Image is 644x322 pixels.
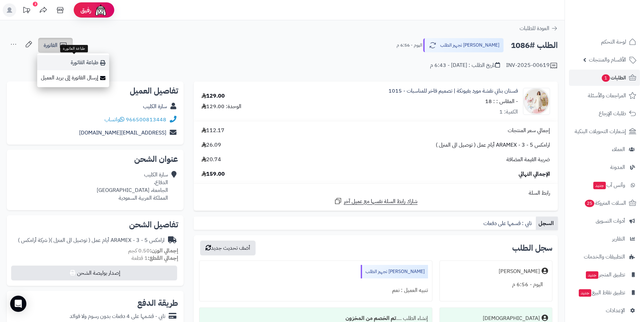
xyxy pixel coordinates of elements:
strong: إجمالي الوزن: [150,247,178,255]
span: جديد [593,182,606,189]
a: تابي : قسمها على دفعات [481,217,536,230]
small: 0.50 كجم [128,247,178,255]
span: 112.17 [201,127,224,134]
span: ( شركة أرامكس ) [18,236,50,244]
span: ارامكس ARAMEX - 3 - 5 أيام عمل ( توصيل الى المنزل ) [436,141,550,149]
a: [EMAIL_ADDRESS][DOMAIN_NAME] [79,129,166,137]
span: جديد [586,271,598,279]
span: الأقسام والمنتجات [589,55,626,65]
div: الكمية: 1 [499,108,518,116]
div: INV-2025-00619 [506,61,558,70]
button: إصدار بوليصة الشحن [11,266,177,280]
div: رابط السلة [196,189,555,197]
a: طلبات الإرجاع [569,105,640,122]
button: [PERSON_NAME] تجهيز الطلب [423,38,504,52]
h2: طريقة الدفع [137,299,178,307]
div: سارة الكليب الدفاع، الجامعة، [GEOGRAPHIC_DATA] المملكة العربية السعودية [97,171,168,202]
span: ضريبة القيمة المضافة [506,156,550,164]
span: العملاء [612,145,625,154]
a: الإعدادات [569,302,640,319]
img: ai-face.png [94,3,108,17]
span: العودة للطلبات [520,24,549,32]
h3: سجل الطلب [512,244,552,252]
a: العملاء [569,141,640,157]
div: [PERSON_NAME] تجهيز الطلب [361,265,428,278]
a: التطبيقات والخدمات [569,249,640,265]
a: واتساب [104,116,124,124]
a: فستان بناتي نقشة مورد بفيونكة | تصميم فاخر للمناسبات - 1015 [388,87,518,95]
a: وآتس آبجديد [569,177,640,193]
strong: إجمالي القطع: [148,254,178,262]
a: السلات المتروكة25 [569,195,640,211]
a: لوحة التحكم [569,34,640,50]
span: الإعدادات [606,306,625,315]
span: أدوات التسويق [596,216,625,226]
div: تاريخ الطلب : [DATE] - 6:43 م [430,61,500,69]
span: وآتس آب [593,180,625,190]
a: التقارير [569,231,640,247]
a: طباعة الفاتورة [37,55,109,70]
span: طلبات الإرجاع [599,109,626,118]
img: logo-2.png [598,18,638,32]
a: إرسال الفاتورة إلى بريد العميل [37,70,109,85]
span: تطبيق المتجر [585,270,625,279]
button: أضف تحديث جديد [200,241,256,255]
span: لوحة التحكم [601,37,626,47]
a: سارة الكليب [143,102,167,110]
h2: عنوان الشحن [12,155,178,163]
div: الوحدة: 129.00 [201,103,241,110]
span: إجمالي سعر المنتجات [508,127,550,134]
div: طباعة الفاتورة [60,45,88,52]
span: الإجمالي النهائي [519,170,550,178]
span: المراجعات والأسئلة [588,91,626,100]
div: اليوم - 6:56 م [444,278,548,291]
span: الطلبات [601,73,626,82]
div: تابي - قسّمها على 4 دفعات بدون رسوم ولا فوائد [70,313,165,320]
div: 129.00 [201,92,225,100]
span: التقارير [612,234,625,244]
span: الفاتورة [44,41,57,49]
small: - المقاس : : 18 [485,97,518,105]
h2: تفاصيل الشحن [12,221,178,229]
span: جديد [579,289,591,297]
a: تحديثات المنصة [18,3,35,19]
small: 1 قطعة [132,254,178,262]
a: إشعارات التحويلات البنكية [569,123,640,140]
div: تنبيه العميل : نعم [204,284,428,297]
a: 966500813448 [126,116,166,124]
a: العودة للطلبات [520,24,558,32]
span: التطبيقات والخدمات [584,252,625,262]
h2: الطلب #1086 [511,39,558,52]
span: تطبيق نقاط البيع [578,288,625,297]
a: السجل [536,217,558,230]
div: ارامكس ARAMEX - 3 - 5 أيام عمل ( توصيل الى المنزل ) [18,237,165,244]
a: تطبيق المتجرجديد [569,267,640,283]
img: 1757260739-IMG_7368-90x90.jpeg [523,88,550,115]
a: أدوات التسويق [569,213,640,229]
a: تطبيق نقاط البيعجديد [569,284,640,301]
div: Open Intercom Messenger [10,296,26,312]
span: رفيق [80,6,91,14]
div: 3 [33,2,38,6]
span: إشعارات التحويلات البنكية [575,127,626,136]
span: 20.74 [201,156,221,164]
span: 25 [585,200,594,207]
span: 1 [602,74,610,82]
small: اليوم - 6:56 م [397,42,422,49]
span: 159.00 [201,170,225,178]
a: المدونة [569,159,640,175]
a: شارك رابط السلة نفسها مع عميل آخر [334,197,418,205]
span: المدونة [610,163,625,172]
span: 26.09 [201,141,221,149]
a: الطلبات1 [569,70,640,86]
span: شارك رابط السلة نفسها مع عميل آخر [344,198,418,205]
h2: تفاصيل العميل [12,87,178,95]
span: السلات المتروكة [584,198,626,208]
div: [PERSON_NAME] [499,268,540,275]
a: الفاتورة [38,38,73,53]
a: المراجعات والأسئلة [569,88,640,104]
